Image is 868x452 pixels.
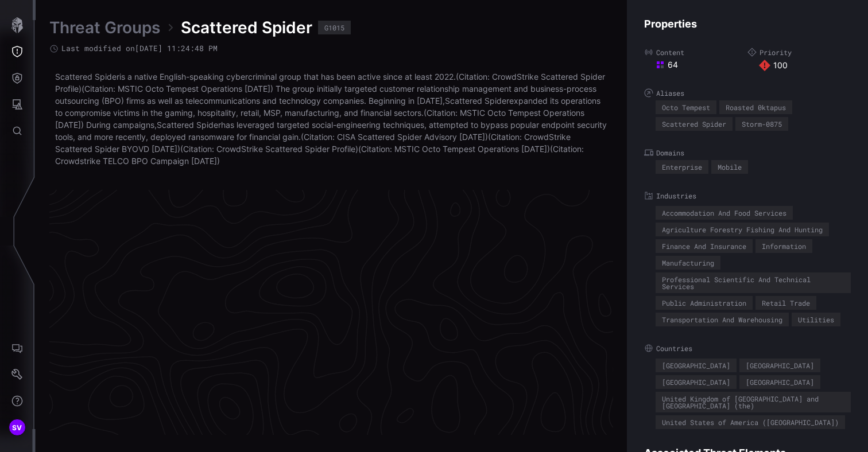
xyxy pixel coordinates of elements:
button: SV [1,414,34,441]
time: [DATE] 11:24:48 PM [135,43,218,53]
span: Scattered Spider [181,17,312,38]
p: is a native English-speaking cybercriminal group that has been active since at least 2022.(Citati... [55,71,607,167]
label: Industries [644,191,851,200]
div: [GEOGRAPHIC_DATA] [662,379,730,385]
div: Retail Trade [762,299,810,306]
a: Scattered Spider [55,72,119,81]
div: Storm-0875 [742,120,782,127]
label: Domains [644,148,851,157]
div: Utilities [798,316,834,323]
div: Finance And Insurance [662,243,746,250]
label: Countries [644,344,851,353]
span: Last modified on [61,44,218,53]
div: 100 [759,60,851,71]
div: Manufacturing [662,259,714,266]
div: Roasted 0ktapus [726,104,786,111]
div: G1015 [324,24,344,31]
div: Transportation And Warehousing [662,316,782,323]
label: Priority [747,48,851,57]
div: [GEOGRAPHIC_DATA] [746,379,814,385]
div: Agriculture Forestry Fishing And Hunting [662,226,823,233]
label: Aliases [644,88,851,98]
h4: Properties [644,17,851,30]
label: Content [644,48,747,57]
div: Information [762,243,806,250]
div: Professional Scientific And Technical Services [662,276,844,290]
span: SV [12,422,22,434]
a: Threat Groups [49,17,160,38]
div: Octo Tempest [662,104,710,111]
div: Public Administration [662,299,746,306]
div: Mobile [718,163,742,170]
a: Scattered Spider [445,96,509,106]
div: United Kingdom of [GEOGRAPHIC_DATA] and [GEOGRAPHIC_DATA] (the) [662,395,844,409]
div: United States of America ([GEOGRAPHIC_DATA]) [662,419,839,426]
div: Accommodation And Food Services [662,209,786,216]
div: Enterprise [662,163,702,170]
div: 64 [656,60,747,70]
a: Scattered Spider [157,120,221,130]
div: [GEOGRAPHIC_DATA] [746,362,814,369]
div: [GEOGRAPHIC_DATA] [662,362,730,369]
div: Scattered Spider [662,120,726,127]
